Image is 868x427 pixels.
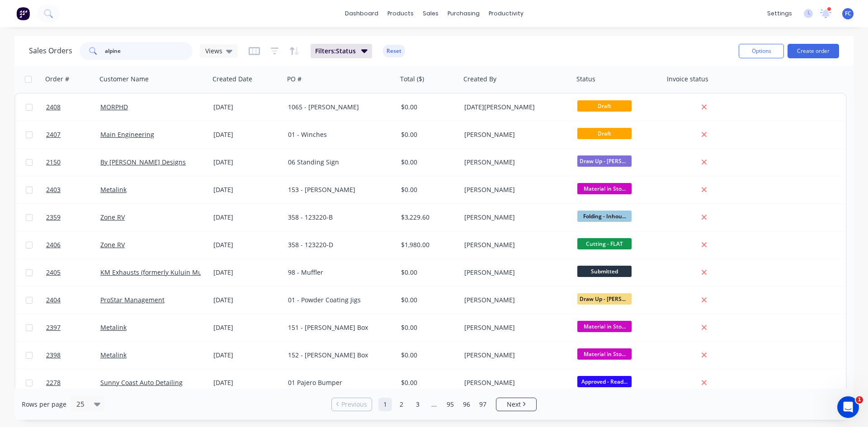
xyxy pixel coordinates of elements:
span: 2405 [46,268,61,277]
a: Metalink [100,323,127,332]
div: [PERSON_NAME] [464,158,565,167]
div: $1,980.00 [401,240,454,249]
a: 2404 [46,286,100,314]
div: products [383,7,418,20]
span: Draw Up - [PERSON_NAME] [577,155,632,167]
div: 06 Standing Sign [288,158,388,167]
span: Rows per page [22,400,66,409]
div: 1065 - [PERSON_NAME] [288,103,388,112]
div: [DATE][PERSON_NAME] [464,103,565,112]
span: Folding - Inhou... [577,211,632,222]
div: PO # [287,75,302,84]
div: 151 - [PERSON_NAME] Box [288,323,388,332]
span: 2406 [46,240,61,249]
div: 153 - [PERSON_NAME] [288,185,388,194]
span: Cutting - FLAT [577,238,632,249]
div: [PERSON_NAME] [464,213,565,222]
span: Draw Up - [PERSON_NAME] [577,293,632,305]
a: By [PERSON_NAME] Designs [100,158,186,166]
div: Status [576,75,595,84]
div: [DATE] [213,158,281,167]
span: 2407 [46,130,61,139]
a: Next page [496,400,536,409]
div: 01 - Winches [288,130,388,139]
div: 358 - 123220-B [288,213,388,222]
div: Order # [45,75,69,84]
a: Page 95 [443,398,457,411]
span: Next [507,400,521,409]
div: Customer Name [99,75,149,84]
a: ProStar Management [100,296,165,304]
div: [DATE] [213,296,281,305]
div: sales [418,7,443,20]
iframe: Intercom live chat [837,396,859,418]
span: Material in Sto... [577,183,632,194]
span: 1 [856,396,863,404]
div: [PERSON_NAME] [464,296,565,305]
div: purchasing [443,7,484,20]
span: 2408 [46,103,61,112]
div: [PERSON_NAME] [464,323,565,332]
a: 2278 [46,369,100,396]
div: [DATE] [213,213,281,222]
div: [PERSON_NAME] [464,130,565,139]
div: $0.00 [401,268,454,277]
a: 2406 [46,231,100,258]
div: 98 - Muffler [288,268,388,277]
span: 2404 [46,296,61,305]
span: 2150 [46,158,61,167]
div: 01 - Powder Coating Jigs [288,296,388,305]
div: Created Date [212,75,252,84]
div: productivity [484,7,528,20]
div: [PERSON_NAME] [464,185,565,194]
a: Sunny Coast Auto Detailing [100,378,183,387]
a: 2398 [46,342,100,369]
a: 2403 [46,176,100,203]
a: Jump forward [427,398,441,411]
a: Metalink [100,351,127,359]
div: $0.00 [401,130,454,139]
a: 2405 [46,259,100,286]
a: Previous page [332,400,372,409]
div: Total ($) [400,75,424,84]
button: Reset [383,45,405,57]
span: 2359 [46,213,61,222]
span: Draft [577,100,632,112]
h1: Sales Orders [29,47,72,55]
div: [DATE] [213,185,281,194]
button: Filters:Status [311,44,372,58]
div: $0.00 [401,323,454,332]
span: Material in Sto... [577,321,632,332]
span: 2398 [46,351,61,360]
a: Page 96 [460,398,473,411]
a: 2408 [46,94,100,121]
div: $0.00 [401,158,454,167]
input: Search... [105,42,193,60]
img: Factory [16,7,30,20]
a: Metalink [100,185,127,194]
div: [DATE] [213,323,281,332]
div: settings [763,7,797,20]
span: Material in Sto... [577,348,632,360]
div: $0.00 [401,103,454,112]
div: [DATE] [213,103,281,112]
a: KM Exhausts (formerly Kuluin Mufflers) [100,268,219,277]
span: Approved - Read... [577,376,632,387]
span: Submitted [577,266,632,277]
div: [DATE] [213,378,281,387]
div: Created By [463,75,496,84]
div: 358 - 123220-D [288,240,388,249]
div: [PERSON_NAME] [464,351,565,360]
span: FC [845,9,851,18]
div: [DATE] [213,240,281,249]
div: $0.00 [401,296,454,305]
div: [DATE] [213,130,281,139]
div: Invoice status [667,75,708,84]
a: Page 97 [476,398,490,411]
a: 2150 [46,149,100,176]
a: Zone RV [100,213,125,221]
a: dashboard [340,7,383,20]
a: Page 3 [411,398,425,411]
div: $0.00 [401,378,454,387]
div: $0.00 [401,351,454,360]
